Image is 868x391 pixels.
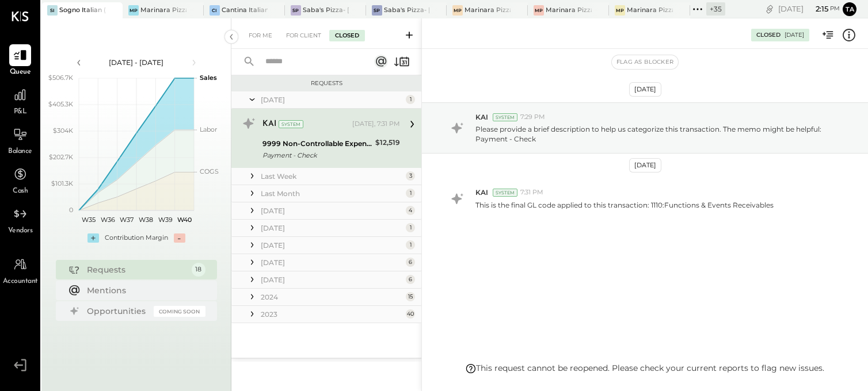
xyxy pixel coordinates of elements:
div: Closed [329,30,365,41]
div: 1 [406,223,415,232]
span: 7:31 PM [520,188,543,197]
div: For Me [243,30,278,41]
div: Marinara Pizza- [GEOGRAPHIC_DATA] [465,6,511,15]
div: 4 [406,206,415,215]
div: [DATE] [785,31,804,39]
span: KAI [475,187,488,197]
div: 40 [406,309,415,319]
p: Please provide a brief description to help us categorize this transaction. The memo might be help... [475,124,840,144]
button: Flag as Blocker [612,55,678,69]
div: Requests [87,264,186,275]
text: W39 [158,216,172,224]
div: [DATE] [261,206,403,216]
div: MP [128,5,139,16]
span: Cash [13,186,28,197]
div: SI [47,5,58,16]
div: + 35 [706,2,725,16]
text: W35 [81,216,95,224]
text: $101.3K [51,179,73,187]
div: 18 [192,263,205,277]
div: Payment - Check [262,149,372,161]
div: - [174,233,185,243]
span: KAI [475,112,488,122]
div: 2024 [261,292,403,302]
div: [DATE] [629,158,661,172]
div: Opportunities [87,305,148,317]
span: Accountant [3,277,38,287]
div: copy link [764,3,775,15]
a: Cash [1,163,40,197]
div: 1 [406,95,415,104]
div: [DATE] [629,82,661,97]
div: System [493,113,517,121]
a: Accountant [1,254,40,287]
div: [DATE] [261,95,403,105]
div: 3 [406,171,415,181]
text: W36 [100,216,115,224]
div: System [493,189,517,197]
text: W37 [120,216,134,224]
text: W40 [177,216,191,224]
a: P&L [1,84,40,117]
div: Marinara Pizza- [GEOGRAPHIC_DATA] [140,6,186,15]
span: pm [830,5,840,13]
div: [DATE], 7:31 PM [352,120,400,129]
div: Saba's Pizza- [GEOGRAPHIC_DATA] [384,6,430,15]
div: CI [210,5,220,16]
div: MP [534,5,544,16]
text: $202.7K [49,153,73,161]
text: W38 [139,216,153,224]
text: 0 [69,206,73,214]
div: [DATE] [261,223,403,233]
div: 6 [406,258,415,267]
div: Marinara Pizza- [GEOGRAPHIC_DATA]. [627,6,673,15]
div: [DATE] [261,240,403,250]
div: Marinara Pizza- [GEOGRAPHIC_DATA] [546,6,592,15]
div: 1 [406,189,415,198]
div: 6 [406,275,415,284]
text: $304K [53,126,73,135]
text: COGS [200,167,219,175]
div: Requests [237,79,416,87]
div: MP [452,5,463,16]
div: Cantina Italiana [222,6,268,15]
div: 9999 Non-Controllable Expenses:To Be Classified P&L [262,138,372,149]
text: $506.7K [48,74,73,82]
div: 1 [406,240,415,250]
div: [DATE] - [DATE] [87,57,185,67]
div: Coming Soon [154,306,205,317]
div: [DATE] [778,3,840,14]
div: [DATE] [261,258,403,267]
div: Last Month [261,189,403,198]
div: KAI [262,118,276,130]
div: Closed [756,31,781,39]
div: SP [291,5,301,16]
span: 7:29 PM [520,113,545,122]
div: Sogno Italian (304 Restaurant) [59,6,105,15]
div: 15 [406,292,415,301]
div: SP [372,5,382,16]
div: [DATE] [261,275,403,285]
div: System [279,120,303,128]
span: Queue [10,67,31,78]
a: Balance [1,124,40,157]
text: Labor [200,125,217,133]
span: P&L [14,107,27,117]
span: Vendors [8,226,33,236]
p: This is the final GL code applied to this transaction: 1110:Functions & Events Receivables [475,200,774,210]
div: $12,519 [375,137,400,148]
div: + [87,233,99,243]
span: 2 : 15 [805,3,828,14]
div: MP [615,5,625,16]
div: Last Week [261,171,403,181]
div: Saba's Pizza- [GEOGRAPHIC_DATA] [303,6,349,15]
span: Balance [8,147,32,157]
div: Mentions [87,285,200,296]
div: For Client [280,30,327,41]
div: 2023 [261,309,403,319]
text: Sales [200,74,217,82]
button: Ta [843,2,856,16]
a: Queue [1,44,40,78]
a: Vendors [1,203,40,236]
div: Contribution Margin [105,233,168,243]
